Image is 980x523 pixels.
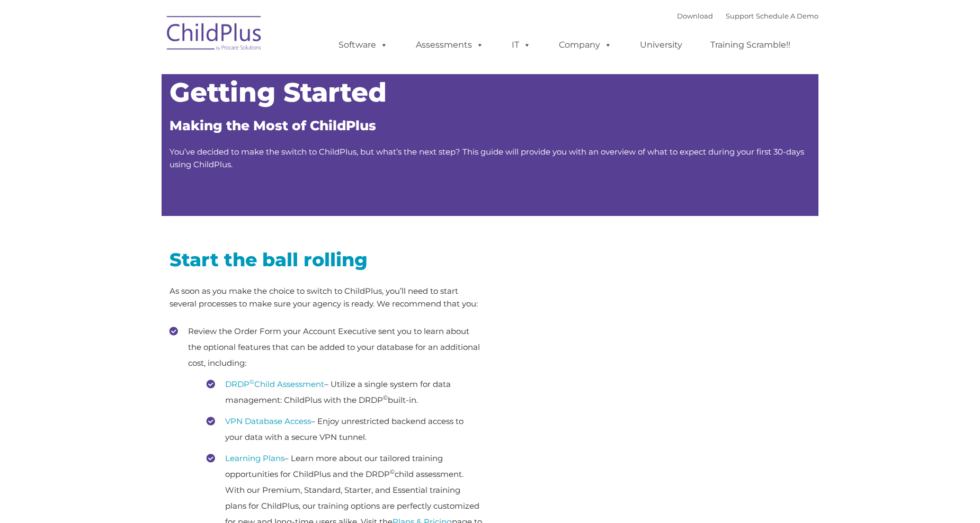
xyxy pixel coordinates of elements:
a: Learning Plans [225,453,284,463]
font: | [677,12,818,20]
span: You’ve decided to make the switch to ChildPlus, but what’s the next step? This guide will provide... [170,147,804,169]
sup: © [390,468,395,475]
span: Making the Most of ChildPlus [170,118,376,133]
a: Schedule A Demo [756,12,818,20]
sup: © [383,394,388,401]
a: VPN Database Access [225,416,311,426]
a: Support [726,12,754,20]
sup: © [250,378,254,385]
a: Download [677,12,713,20]
img: ChildPlus by Procare Solutions [162,8,268,61]
h2: Start the ball rolling [170,248,482,272]
a: Software [328,34,398,56]
a: Training Scramble!! [700,34,801,56]
span: Getting Started [170,76,387,109]
li: – Enjoy unrestricted backend access to your data with a secure VPN tunnel. [207,413,482,445]
p: As soon as you make the choice to switch to ChildPlus, you’ll need to start several processes to ... [170,285,482,310]
li: – Utilize a single system for data management: ChildPlus with the DRDP built-in. [207,376,482,408]
a: University [629,34,693,56]
a: Assessments [405,34,494,56]
a: Company [548,34,622,56]
a: IT [501,34,541,56]
a: DRDP©Child Assessment [225,379,324,389]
